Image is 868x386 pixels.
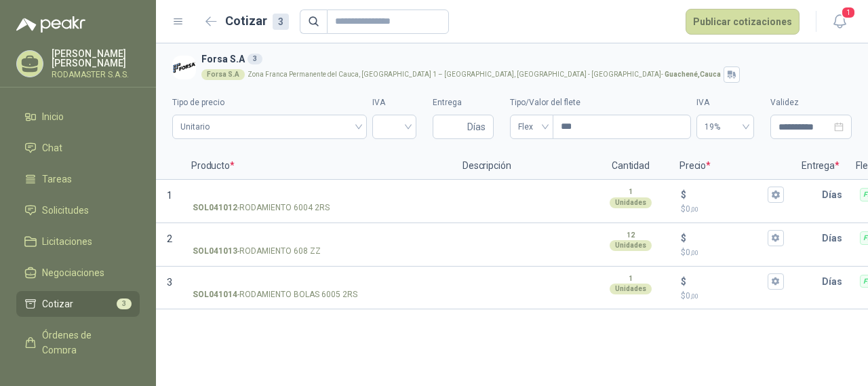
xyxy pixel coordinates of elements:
span: Negociaciones [42,265,104,280]
input: SOL041012-RODAMIENTO 6004 2RS [193,190,445,200]
button: $$0,00 [768,230,784,246]
a: Licitaciones [16,229,140,254]
span: Unitario [180,117,359,137]
span: 2 [167,233,172,244]
span: Tareas [42,172,72,187]
label: Entrega [433,96,494,109]
div: Unidades [610,240,652,251]
div: Forsa S.A [201,69,245,80]
h2: Cotizar [225,12,289,31]
p: $ [681,274,686,289]
span: Licitaciones [42,234,92,249]
span: 1 [167,190,172,201]
a: Tareas [16,166,140,192]
p: 1 [629,273,633,284]
span: Días [467,115,486,138]
div: Unidades [610,284,652,294]
span: Cotizar [42,296,73,311]
button: $$0,00 [768,187,784,203]
p: - RODAMIENTO 6004 2RS [193,201,330,214]
input: $$0,00 [689,233,765,243]
span: 3 [167,277,172,288]
span: 0 [686,291,698,301]
button: Publicar cotizaciones [686,9,800,35]
a: Negociaciones [16,260,140,286]
p: Días [822,181,848,208]
p: - RODAMIENTO BOLAS 6005 2RS [193,288,357,301]
p: $ [681,290,784,303]
input: $$0,00 [689,189,765,199]
span: 0 [686,204,698,214]
p: Días [822,268,848,295]
strong: Guachené , Cauca [665,71,721,78]
span: Flex [518,117,545,137]
a: Chat [16,135,140,161]
span: ,00 [690,206,698,213]
strong: SOL041012 [193,201,237,214]
input: SOL041013-RODAMIENTO 608 ZZ [193,233,445,244]
div: 3 [273,14,289,30]
p: [PERSON_NAME] [PERSON_NAME] [52,49,140,68]
a: Cotizar3 [16,291,140,317]
span: 3 [117,298,132,309]
h3: Forsa S.A [201,52,846,66]
p: - RODAMIENTO 608 ZZ [193,245,321,258]
div: Unidades [610,197,652,208]
p: Precio [671,153,793,180]
div: 3 [248,54,262,64]
p: Días [822,225,848,252]
p: $ [681,187,686,202]
label: Tipo/Valor del flete [510,96,691,109]
p: RODAMASTER S.A.S. [52,71,140,79]
input: SOL041014-RODAMIENTO BOLAS 6005 2RS [193,277,445,287]
img: Logo peakr [16,16,85,33]
p: $ [681,231,686,246]
p: $ [681,246,784,259]
p: $ [681,203,784,216]
label: IVA [696,96,754,109]
span: Órdenes de Compra [42,328,127,358]
strong: SOL041014 [193,288,237,301]
span: 19% [705,117,746,137]
label: IVA [372,96,416,109]
span: ,00 [690,292,698,300]
a: Solicitudes [16,197,140,223]
strong: SOL041013 [193,245,237,258]
p: 12 [627,230,635,241]
p: Zona Franca Permanente del Cauca, [GEOGRAPHIC_DATA] 1 – [GEOGRAPHIC_DATA], [GEOGRAPHIC_DATA] - [G... [248,71,721,78]
span: 0 [686,248,698,257]
p: Entrega [793,153,848,180]
p: Descripción [454,153,590,180]
button: $$0,00 [768,273,784,290]
span: ,00 [690,249,698,256]
label: Validez [770,96,852,109]
span: Solicitudes [42,203,89,218]
input: $$0,00 [689,276,765,286]
button: 1 [827,9,852,34]
a: Órdenes de Compra [16,322,140,363]
span: 1 [841,6,856,19]
img: Company Logo [172,56,196,79]
a: Inicio [16,104,140,130]
span: Chat [42,140,62,155]
label: Tipo de precio [172,96,367,109]
span: Inicio [42,109,64,124]
p: Cantidad [590,153,671,180]
p: 1 [629,187,633,197]
p: Producto [183,153,454,180]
